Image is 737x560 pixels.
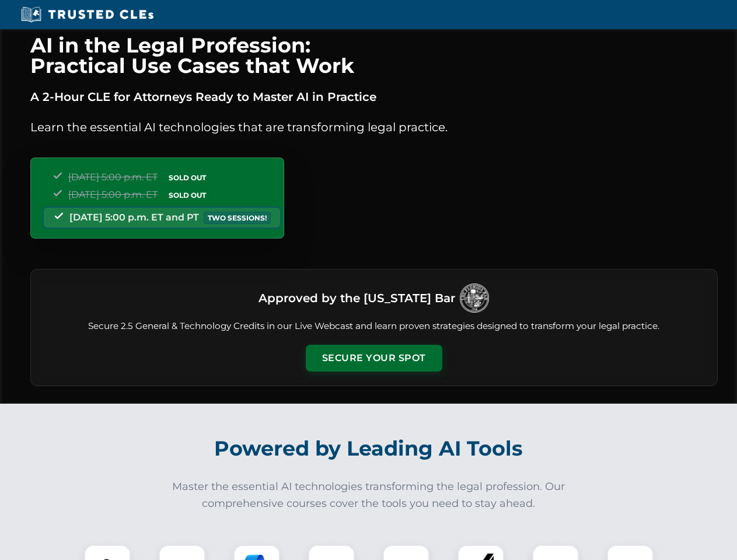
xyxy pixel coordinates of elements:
img: Logo [460,283,489,313]
span: [DATE] 5:00 p.m. ET [68,171,158,183]
span: [DATE] 5:00 p.m. ET [68,189,158,200]
p: Secure 2.5 General & Technology Credits in our Live Webcast and learn proven strategies designed ... [45,320,703,333]
h2: Powered by Leading AI Tools [46,428,692,469]
p: A 2-Hour CLE for Attorneys Ready to Master AI in Practice [30,87,718,106]
p: Learn the essential AI technologies that are transforming legal practice. [30,118,718,136]
p: Master the essential AI technologies transforming the legal profession. Our comprehensive courses... [165,478,573,512]
span: SOLD OUT [165,189,210,201]
button: Secure Your Spot [306,345,442,372]
span: SOLD OUT [165,171,210,184]
h3: Approved by the [US_STATE] Bar [259,288,455,309]
h1: AI in the Legal Profession: Practical Use Cases that Work [30,35,718,76]
img: Trusted CLEs [18,6,157,23]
